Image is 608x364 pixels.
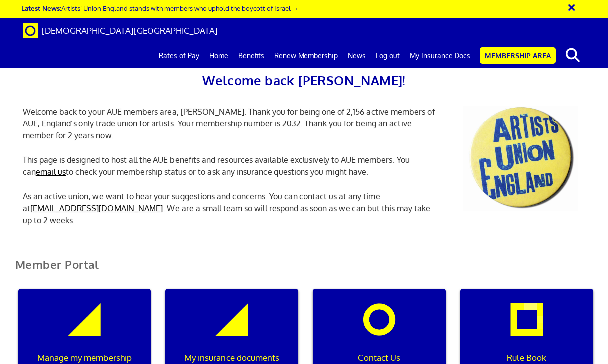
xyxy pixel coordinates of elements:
[15,18,225,43] a: Brand [DEMOGRAPHIC_DATA][GEOGRAPHIC_DATA]
[36,167,66,177] a: email us
[8,258,601,283] h2: Member Portal
[467,351,586,364] p: Rule Book
[343,43,371,68] a: News
[30,203,163,213] a: [EMAIL_ADDRESS][DOMAIN_NAME]
[405,43,475,68] a: My Insurance Docs
[558,45,588,66] button: search
[15,154,449,178] p: This page is designed to host all the AUE benefits and resources available exclusively to AUE mem...
[21,4,299,12] a: Latest News:Artists’ Union England stands with members who uphold the boycott of Israel →
[42,25,218,36] span: [DEMOGRAPHIC_DATA][GEOGRAPHIC_DATA]
[15,190,449,226] p: As an active union, we want to hear your suggestions and concerns. You can contact us at any time...
[319,351,439,364] p: Contact Us
[21,4,61,12] strong: Latest News:
[15,106,449,141] p: Welcome back to your AUE members area, [PERSON_NAME]. Thank you for being one of 2,156 active mem...
[204,43,233,68] a: Home
[172,351,292,364] p: My insurance documents
[233,43,269,68] a: Benefits
[25,351,144,364] p: Manage my membership
[371,43,405,68] a: Log out
[154,43,204,68] a: Rates of Pay
[269,43,343,68] a: Renew Membership
[480,47,556,64] a: Membership Area
[15,70,593,91] h2: Welcome back [PERSON_NAME]!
